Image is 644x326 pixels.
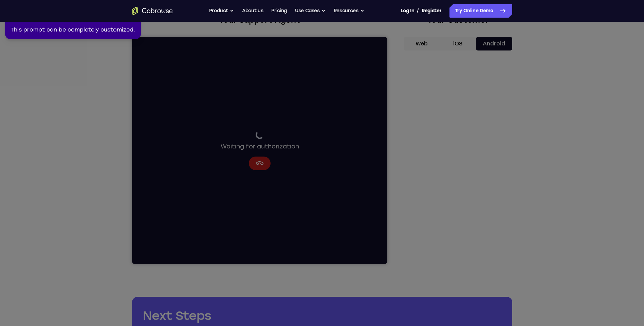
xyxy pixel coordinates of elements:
button: Use Cases [295,4,326,18]
button: Cancel [117,120,139,133]
button: Resources [334,4,364,18]
a: Try Online Demo [449,4,512,18]
a: Pricing [271,4,287,18]
a: Go to the home page [132,7,173,15]
a: Log In [401,4,414,18]
span: / [417,7,419,15]
a: Register [422,4,441,18]
div: Waiting for authorization [89,94,167,114]
a: About us [242,4,263,18]
button: Product [209,4,234,18]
